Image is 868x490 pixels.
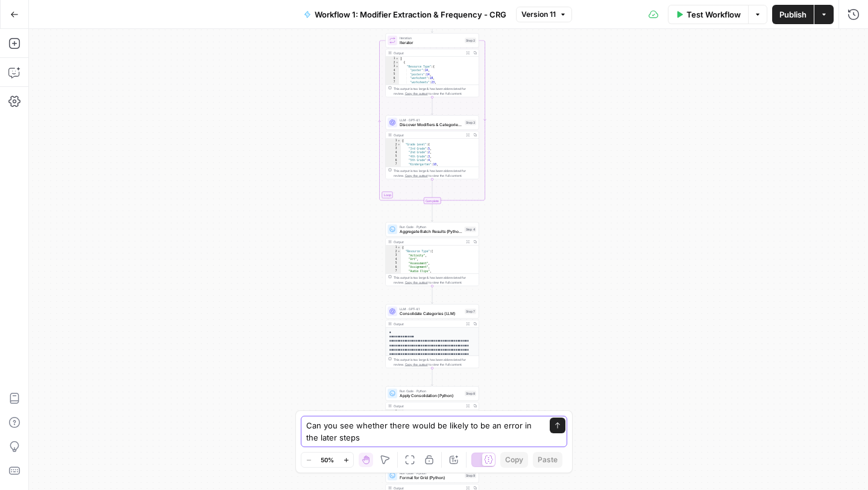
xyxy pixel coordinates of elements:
span: Discover Modifiers & Categories (LLM) [400,122,462,128]
span: Test Workflow [687,8,741,21]
div: 2 [386,250,401,254]
g: Edge from step_1 to step_2 [432,15,433,33]
div: Run Code · PythonApply Consolidation (Python)Step 8Output{ "consolidated_data":{ "Resource Type":... [386,386,479,450]
span: Toggle code folding, rows 1 through 169 [397,246,401,250]
div: Step 8 [465,391,476,396]
span: Paste [538,454,558,465]
div: Output [394,404,462,409]
div: Output [394,322,462,326]
div: 7 [386,162,401,167]
div: 4 [386,69,399,73]
div: 5 [386,261,401,266]
div: 1 [386,57,399,61]
span: Publish [779,8,807,21]
span: Iteration [400,36,462,40]
div: 2 [386,143,401,147]
g: Edge from step_4 to step_7 [432,286,433,304]
span: Toggle code folding, rows 1 through 62 [395,57,399,61]
span: Apply Consolidation (Python) [400,393,462,399]
button: Version 11 [516,7,572,22]
span: Run Code · Python [400,224,462,229]
div: 6 [386,159,401,163]
button: Publish [772,5,814,24]
span: Run Code · Python [400,389,462,393]
div: Run Code · PythonAggregate Batch Results (Python)Step 4Output{ "Resource Type":[ "Activity", "Art... [386,222,479,286]
div: 6 [386,266,401,270]
g: Edge from step_7 to step_8 [432,368,433,386]
span: Workflow 1: Modifier Extraction & Frequency - CRG [315,8,506,21]
span: LLM · GPT-4.1 [400,307,462,311]
div: 7 [386,80,399,84]
div: 1 [386,139,401,143]
span: Copy the output [405,92,428,95]
div: Complete [386,197,479,204]
g: Edge from step_2 to step_3 [432,97,433,115]
span: Consolidate Categories (LLM) [400,311,462,317]
div: This output is too large & has been abbreviated for review. to view the full content. [394,357,476,367]
span: Version 11 [521,9,556,20]
div: Step 2 [465,38,476,43]
div: 3 [386,65,399,69]
div: 7 [386,269,401,273]
div: LLM · GPT-4.1Discover Modifiers & Categories (LLM)Step 3Output{ "Grade Level":{ "3rd Grade":5, "2... [386,115,479,179]
div: 4 [386,258,401,262]
div: Complete [424,197,441,204]
div: Step 7 [465,309,476,314]
div: 1 [386,246,401,250]
div: Output [394,240,462,244]
button: Copy [500,452,528,468]
div: Step 3 [465,120,476,126]
span: Toggle code folding, rows 2 through 30 [397,143,401,147]
span: Copy the output [405,174,428,177]
div: 6 [386,77,399,81]
button: Test Workflow [668,5,748,24]
div: Step 4 [465,227,477,232]
div: 3 [386,253,401,258]
span: Copy the output [405,281,428,284]
span: Iterator [400,40,462,46]
span: Toggle code folding, rows 2 through 61 [395,61,399,65]
div: 5 [386,154,401,159]
div: Output [394,51,462,56]
div: 1 [386,410,401,414]
span: Copy [505,454,523,465]
div: 2 [386,61,399,65]
textarea: Can you see whether there would be likely to be an error in the later steps [306,419,538,444]
div: 3 [386,147,401,151]
span: Toggle code folding, rows 3 through 60 [395,65,399,69]
div: This output is too large & has been abbreviated for review. to view the full content. [394,86,476,96]
span: Toggle code folding, rows 2 through 168 [397,250,401,254]
div: LoopIterationIteratorStep 2Output[ { "Resource Type":{ "poster":14, "posters":14, "worksheet":18,... [386,33,479,97]
span: LLM · GPT-4.1 [400,118,462,122]
button: Workflow 1: Modifier Extraction & Frequency - CRG [297,5,514,24]
div: This output is too large & has been abbreviated for review. to view the full content. [394,275,476,285]
span: Copy the output [405,363,428,366]
button: Paste [533,452,562,468]
span: Toggle code folding, rows 1 through 129 [397,410,401,414]
span: Toggle code folding, rows 1 through 131 [397,139,401,143]
span: 50% [321,455,334,465]
g: Edge from step_2-iteration-end to step_4 [432,204,433,221]
div: 4 [386,151,401,155]
div: This output is too large & has been abbreviated for review. to view the full content. [394,168,476,178]
div: Step 9 [465,473,476,479]
div: 5 [386,72,399,77]
span: Aggregate Batch Results (Python) [400,229,462,235]
div: Output [394,133,462,138]
span: Format for Grid (Python) [400,475,462,481]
